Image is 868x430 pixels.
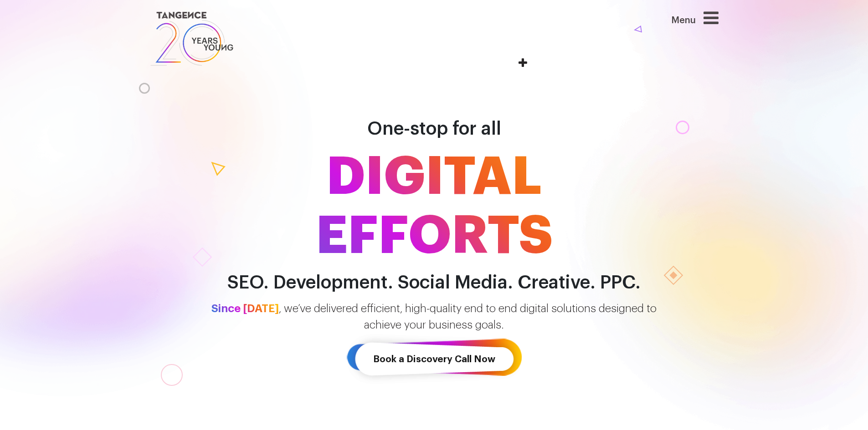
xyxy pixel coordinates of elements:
[367,120,501,138] span: One-stop for all
[175,300,694,333] p: , we’ve delivered efficient, high-quality end to end digital solutions designed to achieve your b...
[149,9,235,68] img: logo SVG
[175,273,694,293] h2: SEO. Development. Social Media. Creative. PPC.
[211,303,279,314] span: Since [DATE]
[175,147,694,266] span: DIGITAL EFFORTS
[347,333,522,385] a: Book a Discovery Call Now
